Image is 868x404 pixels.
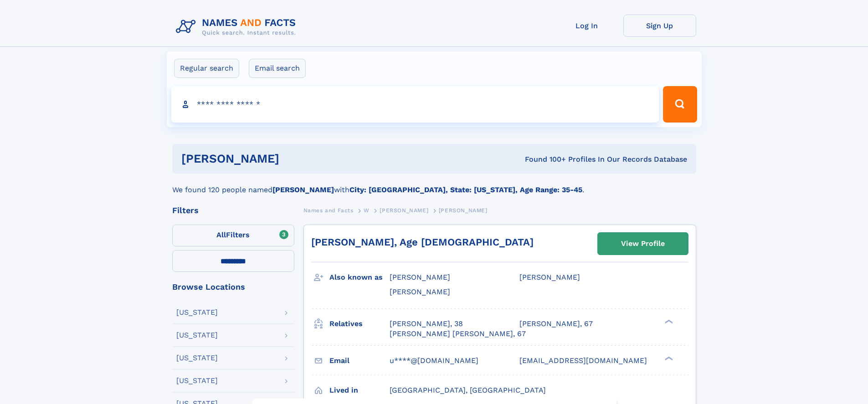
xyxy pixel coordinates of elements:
button: Search Button [663,86,697,123]
h3: Email [329,353,390,368]
span: [PERSON_NAME] [390,287,450,296]
a: View Profile [598,233,688,255]
h3: Also known as [329,270,390,285]
input: search input [171,86,659,123]
b: [PERSON_NAME] [272,185,334,194]
a: Sign Up [623,15,696,37]
div: ❯ [663,318,673,324]
span: [PERSON_NAME] [380,207,428,214]
div: [US_STATE] [176,354,218,362]
h1: [PERSON_NAME] [181,153,402,164]
span: [PERSON_NAME] [390,273,450,281]
div: [US_STATE] [176,309,218,316]
a: W [364,205,370,216]
a: [PERSON_NAME], Age [DEMOGRAPHIC_DATA] [311,236,534,248]
span: [PERSON_NAME] [439,207,488,214]
span: W [364,207,370,214]
a: [PERSON_NAME], 38 [390,319,463,329]
b: City: [GEOGRAPHIC_DATA], State: [US_STATE], Age Range: 35-45 [349,185,582,194]
div: We found 120 people named with . [172,174,696,195]
div: Filters [172,206,294,215]
a: [PERSON_NAME] [380,205,428,216]
img: Logo Names and Facts [172,15,303,39]
div: ❯ [663,355,673,361]
a: [PERSON_NAME], 67 [519,319,593,329]
h3: Relatives [329,316,390,332]
div: [US_STATE] [176,332,218,339]
div: Browse Locations [172,283,294,291]
div: [US_STATE] [176,377,218,384]
a: Names and Facts [303,205,354,216]
span: [GEOGRAPHIC_DATA], [GEOGRAPHIC_DATA] [390,386,546,394]
h3: Lived in [329,383,390,398]
div: View Profile [621,233,665,254]
span: All [216,230,226,239]
label: Filters [172,225,294,246]
a: [PERSON_NAME] [PERSON_NAME], 67 [390,329,526,339]
div: Found 100+ Profiles In Our Records Database [402,154,687,164]
label: Regular search [174,59,239,78]
span: [EMAIL_ADDRESS][DOMAIN_NAME] [519,356,647,365]
a: Log In [550,15,623,37]
span: [PERSON_NAME] [519,273,580,281]
label: Email search [249,59,306,78]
